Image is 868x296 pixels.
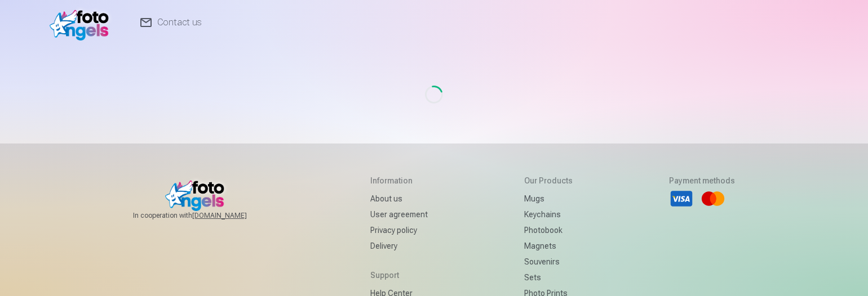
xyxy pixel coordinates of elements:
a: Sets [524,270,573,285]
a: About us [370,191,428,207]
a: Privacy policy [370,222,428,238]
span: In cooperation with [133,211,274,220]
h5: Our products [524,175,573,186]
li: Visa [669,186,694,211]
a: [DOMAIN_NAME] [192,211,274,220]
img: /fa2 [50,5,114,41]
h5: Information [370,175,428,186]
a: Keychains [524,207,573,222]
a: Souvenirs [524,254,573,270]
a: User agreement [370,207,428,222]
a: Photobook [524,222,573,238]
a: Delivery [370,238,428,254]
a: Mugs [524,191,573,207]
h5: Payment methods [669,175,735,186]
h5: Support [370,270,428,281]
a: Magnets [524,238,573,254]
li: Mastercard [701,186,725,211]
